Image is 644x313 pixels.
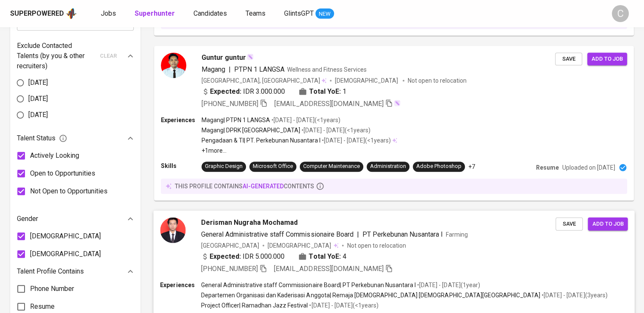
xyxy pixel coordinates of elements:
[445,231,467,238] span: Farming
[284,9,314,17] span: GlintsGPT
[30,231,101,241] span: [DEMOGRAPHIC_DATA]
[30,151,79,161] span: Actively Looking
[101,9,116,17] span: Jobs
[556,217,583,230] button: Save
[202,65,225,73] span: Magang
[201,291,540,299] p: Departemen Organisasi dan Kaderisasi Anggota | Remaja [DEMOGRAPHIC_DATA] [DEMOGRAPHIC_DATA][GEOGR...
[362,230,443,238] span: PT Perkebunan Nusantara I
[284,8,334,19] a: GlintsGPT NEW
[17,41,95,71] p: Exclude Contacted Talents (by you & other recruiters)
[540,291,607,299] p: • [DATE] - [DATE] ( 3 years )
[315,10,334,18] span: NEW
[154,46,634,201] a: Guntur gunturMagang|PTPN 1 LANGSAWellness and Fitness Services[GEOGRAPHIC_DATA], [GEOGRAPHIC_DATA...
[562,163,615,172] p: Uploaded on [DATE]
[287,66,367,73] span: Wellness and Fitness Services
[201,265,258,273] span: [PHONE_NUMBER]
[17,130,134,147] div: Talent Status
[343,87,346,97] span: 1
[28,110,48,120] span: [DATE]
[370,162,406,170] div: Administration
[592,219,623,229] span: Add to job
[591,54,623,64] span: Add to job
[274,265,384,273] span: [EMAIL_ADDRESS][DOMAIN_NAME]
[202,126,300,134] p: Magang | DPRK [GEOGRAPHIC_DATA]
[17,41,134,71] div: Exclude Contacted Talents (by you & other recruiters)clear
[101,8,118,19] a: Jobs
[210,87,241,97] b: Expected:
[300,126,370,134] p: • [DATE] - [DATE] ( <1 years )
[28,94,48,104] span: [DATE]
[193,8,229,19] a: Candidates
[588,217,627,230] button: Add to job
[247,53,254,60] img: magic_wand.svg
[161,53,186,78] img: 4d66840679af912cb2f87ee0b5aef149.jpg
[30,168,95,179] span: Open to Opportunities
[202,146,397,155] p: +1 more ...
[161,162,202,170] p: Skills
[246,8,267,19] a: Teams
[309,252,340,262] b: Total YoE:
[416,281,480,289] p: • [DATE] - [DATE] ( 1 year )
[612,5,629,22] div: C
[303,162,360,170] div: Computer Maintenance
[202,53,246,63] span: Guntur guntur
[201,252,285,262] div: IDR 5.000.000
[210,252,241,262] b: Expected:
[10,9,64,19] div: Superpowered
[536,163,559,172] p: Resume
[135,8,177,19] a: Superhunter
[408,76,467,85] p: Not open to relocation
[234,65,285,73] span: PTPN 1 LANGSA
[175,182,314,190] p: this profile contains contents
[66,7,77,20] img: app logo
[555,53,582,66] button: Save
[160,217,185,243] img: 144db0a22f558223dd32468bbbfc75e2.jpg
[587,53,627,66] button: Add to job
[559,54,578,64] span: Save
[253,162,293,170] div: Microsoft Office
[17,214,38,224] p: Gender
[347,241,406,250] p: Not open to relocation
[229,64,231,75] span: |
[309,87,341,97] b: Total YoE:
[246,9,265,17] span: Teams
[560,219,578,229] span: Save
[274,100,384,108] span: [EMAIL_ADDRESS][DOMAIN_NAME]
[17,210,134,227] div: Gender
[243,183,284,190] span: AI-generated
[335,76,399,85] span: [DEMOGRAPHIC_DATA]
[270,116,340,124] p: • [DATE] - [DATE] ( <1 years )
[17,263,134,280] div: Talent Profile Contains
[10,7,77,20] a: Superpoweredapp logo
[416,162,462,170] div: Adobe Photoshop
[202,116,270,124] p: Magang | PTPN 1 LANGSA
[17,133,67,143] span: Talent Status
[161,116,202,124] p: Experiences
[308,301,378,310] p: • [DATE] - [DATE] ( <1 years )
[193,9,227,17] span: Candidates
[268,241,332,250] span: [DEMOGRAPHIC_DATA]
[201,281,416,289] p: General Administrative staff Commissionaire Board | PT Perkebunan Nusantara I
[201,301,308,310] p: Project Officer | Ramadhan Jazz Festival
[135,9,175,17] b: Superhunter
[201,217,298,227] span: Derisman Nugraha Mochamad
[201,230,354,238] span: General Administrative staff Commissionaire Board
[28,78,48,88] span: [DATE]
[30,186,108,196] span: Not Open to Opportunities
[321,136,391,145] p: • [DATE] - [DATE] ( <1 years )
[394,100,401,106] img: magic_wand.svg
[205,162,243,170] div: Graphic Design
[343,252,346,262] span: 4
[17,266,84,277] p: Talent Profile Contains
[468,162,475,171] p: +7
[202,87,285,97] div: IDR 3.000.000
[201,241,259,250] div: [GEOGRAPHIC_DATA]
[160,281,201,289] p: Experiences
[30,302,55,312] span: Resume
[202,100,258,108] span: [PHONE_NUMBER]
[357,229,359,239] span: |
[202,136,321,145] p: Pengadaan & TI | PT. Perkebunan Nusantara I
[30,249,101,259] span: [DEMOGRAPHIC_DATA]
[202,76,326,85] div: [GEOGRAPHIC_DATA], [GEOGRAPHIC_DATA]
[30,284,74,294] span: Phone Number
